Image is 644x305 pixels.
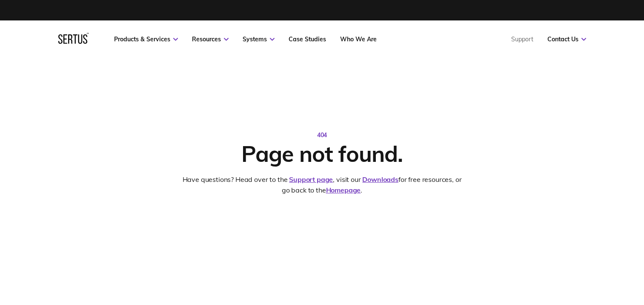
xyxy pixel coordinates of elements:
a: Resources [192,35,229,43]
a: Who We Are [340,35,377,43]
div: Have questions? Head over to the , visit our for free resources, or go back to the . [180,174,464,196]
a: Contact Us [547,35,586,43]
a: Systems [243,35,275,43]
a: Homepage [326,186,361,194]
a: Support page [289,175,333,184]
a: Support [511,35,533,43]
a: Products & Services [114,35,178,43]
div: Page not found. [241,140,402,167]
a: Case Studies [289,35,326,43]
div: 404 [317,131,327,140]
a: Downloads [362,175,398,184]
